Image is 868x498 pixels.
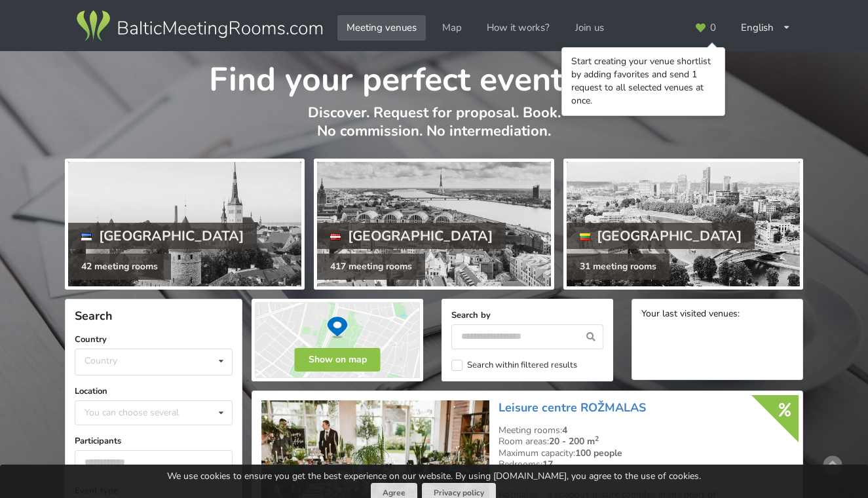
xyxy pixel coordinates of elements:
strong: 20 - 200 m [549,435,599,448]
div: English [732,15,800,41]
label: Country [75,333,233,346]
div: Meeting rooms: [499,425,793,436]
button: Show on map [295,348,381,372]
div: 31 meeting rooms [567,254,670,280]
a: How it works? [478,15,559,41]
a: [GEOGRAPHIC_DATA] 417 meeting rooms [314,159,554,290]
label: Search within filtered results [451,360,577,371]
div: Maximum capacity: [499,448,793,459]
span: 0 [710,23,716,33]
div: Bedrooms: [499,459,793,470]
div: You can choose several [81,405,208,420]
a: Map [433,15,471,41]
div: 417 meeting rooms [317,254,425,280]
a: [GEOGRAPHIC_DATA] 31 meeting rooms [563,159,803,290]
label: Location [75,385,233,398]
div: Room areas: [499,436,793,448]
div: Your last visited venues: [641,309,793,321]
img: Baltic Meeting Rooms [74,8,325,45]
div: Country [85,355,117,366]
strong: 100 people [575,447,622,459]
div: [GEOGRAPHIC_DATA] [68,223,257,249]
span: Search [75,308,113,324]
label: Participants [75,434,233,448]
strong: 17 [542,458,553,470]
a: Meeting venues [337,15,426,41]
p: Discover. Request for proposal. Book. No commission. No intermediation. [65,104,803,154]
a: Join us [566,15,613,41]
h1: Find your perfect event space [65,51,803,101]
div: [GEOGRAPHIC_DATA] [567,223,755,249]
div: Start creating your venue shortlist by adding favorites and send 1 request to all selected venues... [571,55,715,107]
div: [GEOGRAPHIC_DATA] [317,223,506,249]
img: Show on map [252,299,423,381]
strong: 4 [562,424,567,436]
div: 42 meeting rooms [68,254,171,280]
a: [GEOGRAPHIC_DATA] 42 meeting rooms [65,159,305,290]
a: Leisure centre ROŽMALAS [499,400,646,415]
label: Search by [451,309,603,322]
sup: 2 [595,434,599,444]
